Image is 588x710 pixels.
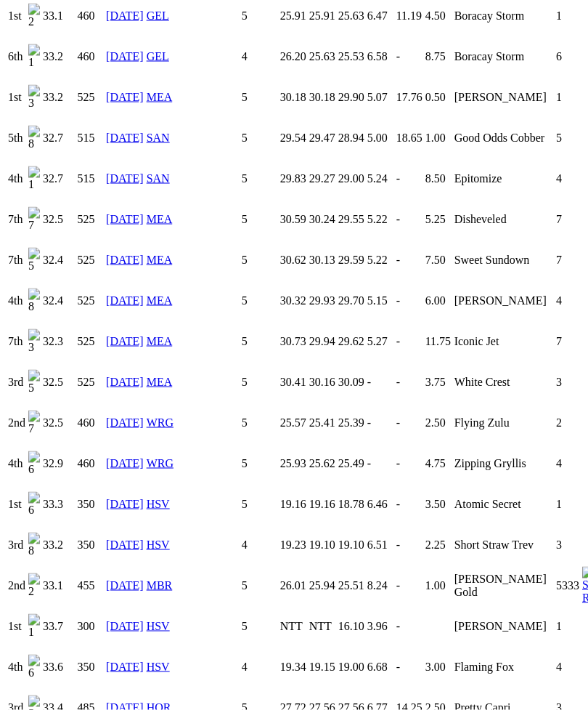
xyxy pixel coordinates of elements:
td: 4th [7,281,26,320]
td: 29.70 [338,281,365,320]
td: [PERSON_NAME] [454,607,554,646]
img: 1 [28,614,40,639]
td: 2 [555,403,580,443]
td: 29.47 [309,118,336,158]
td: 4th [7,159,26,198]
a: [DATE] [106,254,144,266]
td: 300 [77,607,105,646]
td: 1 [555,78,580,117]
td: 19.10 [338,525,365,565]
td: 30.18 [279,78,307,117]
a: MEA [147,91,173,103]
td: - [396,444,423,483]
td: 5 [241,281,278,320]
td: - [396,403,423,443]
td: 350 [77,485,105,524]
img: 2 [28,573,40,598]
a: [DATE] [106,335,144,347]
td: Atomic Secret [454,485,554,524]
td: 525 [77,200,105,239]
a: HSV [147,620,170,632]
td: Boracay Storm [454,37,554,76]
td: 1 [555,607,580,646]
a: [DATE] [106,172,144,185]
td: 6.68 [367,648,394,687]
td: 19.10 [309,525,336,565]
a: [DATE] [106,498,144,510]
a: MEA [147,213,173,225]
a: [DATE] [106,620,144,632]
td: - [396,363,423,402]
a: GEL [147,50,169,62]
td: 3rd [7,363,26,402]
td: - [396,159,423,198]
td: 3.96 [367,607,394,646]
a: [DATE] [106,661,144,673]
td: 6.58 [367,37,394,76]
td: 30.09 [338,363,365,402]
td: 3rd [7,525,26,565]
a: HSV [147,498,170,510]
a: SAN [147,172,170,185]
td: 5th [7,118,26,158]
td: 29.00 [338,159,365,198]
td: 5 [241,78,278,117]
td: 16.10 [338,607,365,646]
td: 29.83 [279,159,307,198]
td: 32.5 [42,403,75,443]
td: 19.16 [309,485,336,524]
td: 19.23 [279,525,307,565]
td: 3 [555,363,580,402]
td: - [396,37,423,76]
td: 32.4 [42,281,75,320]
td: 25.51 [338,566,365,605]
td: 4 [241,525,278,565]
td: 350 [77,525,105,565]
img: 3 [28,85,40,110]
td: - [396,200,423,239]
td: 32.4 [42,241,75,280]
img: 7 [28,411,40,435]
td: - [367,403,394,443]
td: 6.51 [367,525,394,565]
td: 7th [7,200,26,239]
td: 5.24 [367,159,394,198]
td: 455 [77,566,105,605]
td: - [396,607,423,646]
td: 7th [7,241,26,280]
td: 1st [7,78,26,117]
td: - [396,485,423,524]
td: 5.15 [367,281,394,320]
a: GEL [147,9,169,22]
td: 32.7 [42,159,75,198]
td: 3.50 [425,485,452,524]
td: 32.3 [42,322,75,361]
td: 4th [7,648,26,687]
td: [PERSON_NAME] Gold [454,566,554,605]
td: 5.00 [367,118,394,158]
a: SAN [147,132,170,144]
td: - [396,322,423,361]
a: [DATE] [106,376,144,388]
td: 30.32 [279,281,307,320]
td: 2.50 [425,403,452,443]
a: WRG [147,416,173,429]
a: [DATE] [106,50,144,62]
td: 6.00 [425,281,452,320]
td: 5.25 [425,200,452,239]
td: Disheveled [454,200,554,239]
td: 30.24 [309,200,336,239]
td: 25.94 [309,566,336,605]
td: 26.01 [279,566,307,605]
td: 29.90 [338,78,365,117]
td: 4 [241,648,278,687]
td: 1 [555,485,580,524]
td: 3 [555,525,580,565]
td: 7 [555,322,580,361]
td: Good Odds Cobber [454,118,554,158]
td: 4 [555,648,580,687]
td: 4 [241,37,278,76]
img: 2 [28,4,40,28]
img: 6 [28,655,40,679]
td: 17.76 [396,78,423,117]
